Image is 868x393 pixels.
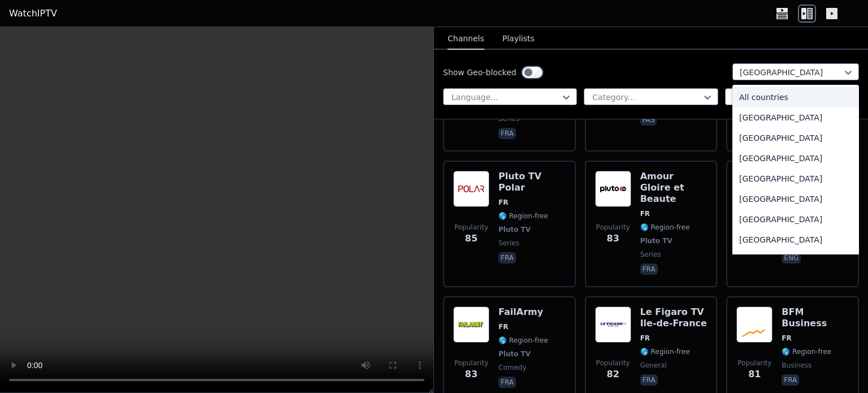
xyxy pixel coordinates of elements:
[498,252,516,264] p: fra
[732,87,859,107] div: All countries
[732,230,859,250] div: [GEOGRAPHIC_DATA]
[453,306,489,343] img: FailArmy
[595,171,631,207] img: Amour Gloire et Beaute
[465,368,478,381] span: 83
[498,239,519,248] span: series
[448,28,484,50] button: Channels
[732,148,859,169] div: [GEOGRAPHIC_DATA]
[607,368,619,381] span: 82
[465,232,478,245] span: 85
[9,7,57,20] a: WatchIPTV
[640,209,650,218] span: FR
[498,322,508,331] span: FR
[732,107,859,128] div: [GEOGRAPHIC_DATA]
[498,363,527,372] span: comedy
[454,223,488,232] span: Popularity
[640,361,667,370] span: general
[596,359,630,368] span: Popularity
[498,306,548,318] h6: FailArmy
[640,264,658,275] p: fra
[443,67,517,78] label: Show Geo-blocked
[454,359,488,368] span: Popularity
[782,306,849,329] h6: BFM Business
[640,250,661,259] span: series
[732,209,859,230] div: [GEOGRAPHIC_DATA]
[453,171,489,207] img: Pluto TV Polar
[732,189,859,209] div: [GEOGRAPHIC_DATA]
[640,334,650,343] span: FR
[782,252,801,264] p: eng
[640,114,657,126] p: fas
[782,374,799,386] p: fra
[498,198,508,207] span: FR
[736,306,772,343] img: BFM Business
[498,336,548,345] span: 🌎 Region-free
[782,347,831,356] span: 🌎 Region-free
[782,361,811,370] span: business
[782,334,791,343] span: FR
[748,368,761,381] span: 81
[640,306,708,329] h6: Le Figaro TV Ile-de-France
[640,347,690,356] span: 🌎 Region-free
[502,28,535,50] button: Playlists
[498,171,566,193] h6: Pluto TV Polar
[498,377,516,388] p: fra
[498,211,548,221] span: 🌎 Region-free
[498,225,531,234] span: Pluto TV
[640,171,708,205] h6: Amour Gloire et Beaute
[595,306,631,343] img: Le Figaro TV Ile-de-France
[640,236,672,245] span: Pluto TV
[498,128,516,139] p: fra
[732,169,859,189] div: [GEOGRAPHIC_DATA]
[732,128,859,148] div: [GEOGRAPHIC_DATA]
[640,374,658,386] p: fra
[596,223,630,232] span: Popularity
[732,250,859,270] div: Aruba
[737,359,771,368] span: Popularity
[498,349,531,359] span: Pluto TV
[640,223,690,232] span: 🌎 Region-free
[607,232,619,245] span: 83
